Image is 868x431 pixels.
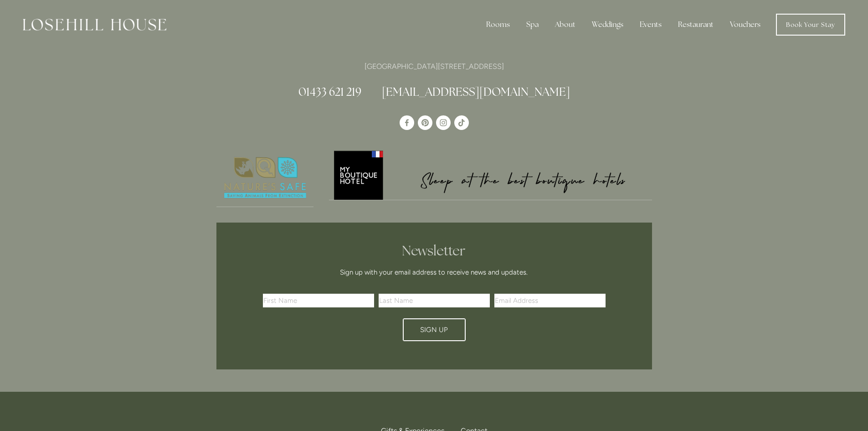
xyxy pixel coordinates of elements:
div: Restaurant [671,16,721,34]
div: Rooms [479,16,517,34]
h2: Newsletter [266,243,602,259]
p: [GEOGRAPHIC_DATA][STREET_ADDRESS] [216,60,652,73]
input: Email Address [494,294,606,307]
a: Book Your Stay [776,14,845,36]
a: Pinterest [418,115,432,130]
div: Events [632,16,669,34]
a: Nature's Safe - Logo [216,149,314,207]
p: Sign up with your email address to receive news and updates. [266,267,602,278]
a: Vouchers [723,16,768,34]
a: Losehill House Hotel & Spa [400,115,414,130]
span: Sign Up [420,326,448,334]
a: My Boutique Hotel - Logo [329,149,652,200]
img: My Boutique Hotel - Logo [329,149,652,200]
a: TikTok [454,115,469,130]
input: First Name [263,294,374,307]
img: Losehill House [23,19,166,31]
a: 01433 621 219 [298,84,361,99]
a: Instagram [436,115,451,130]
div: Spa [519,16,546,34]
input: Last Name [379,294,490,307]
div: Weddings [585,16,631,34]
div: About [548,16,583,34]
button: Sign Up [403,318,466,341]
a: [EMAIL_ADDRESS][DOMAIN_NAME] [382,84,570,99]
img: Nature's Safe - Logo [216,149,314,207]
